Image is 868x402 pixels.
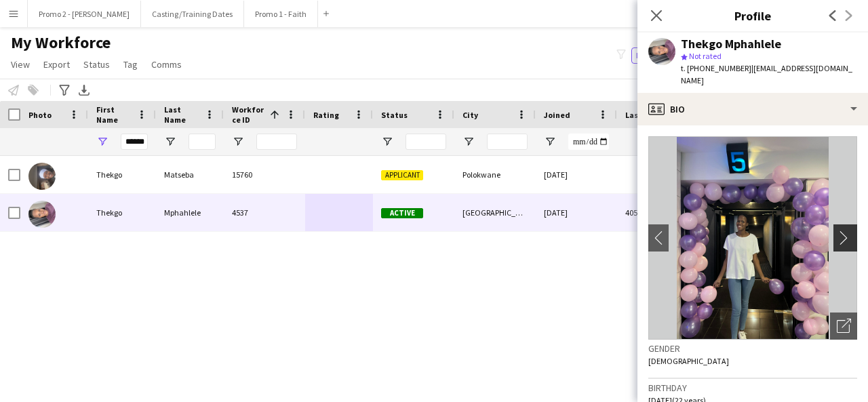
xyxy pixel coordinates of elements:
app-action-btn: Advanced filters [56,82,73,98]
span: City [462,110,478,120]
input: Status Filter Input [406,134,446,150]
span: Export [43,58,70,71]
button: Open Filter Menu [96,136,108,148]
span: My Workforce [11,33,111,53]
span: Workforce ID [232,104,264,125]
span: Rating [313,110,339,120]
div: 4537 [224,194,305,231]
span: t. [PHONE_NUMBER] [681,63,751,73]
div: 15760 [224,156,305,193]
img: Thekgo Matseba [28,163,56,190]
h3: Profile [637,7,868,24]
span: Photo [28,110,52,120]
div: Thekgo [88,194,156,231]
button: Promo 1 - Faith [244,1,318,27]
span: View [11,58,30,71]
button: Open Filter Menu [164,136,176,148]
div: Mphahlele [156,194,224,231]
span: First Name [96,104,132,125]
span: Not rated [689,51,722,61]
div: Thekgo Mphahlele [681,38,781,50]
a: Status [78,56,115,73]
span: Comms [151,58,182,71]
input: First Name Filter Input [121,134,148,150]
a: Tag [118,56,143,73]
div: Open photos pop-in [830,313,857,340]
span: Tag [123,58,138,71]
button: Open Filter Menu [232,136,244,148]
div: Thekgo [88,156,156,193]
a: Export [38,56,75,73]
div: Matseba [156,156,224,193]
a: Comms [146,56,187,73]
img: Crew avatar or photo [648,136,857,340]
button: Open Filter Menu [544,136,556,148]
div: [GEOGRAPHIC_DATA] [454,194,536,231]
input: Last Name Filter Input [189,134,216,150]
a: View [5,56,35,73]
input: Joined Filter Input [568,134,609,150]
span: Applicant [381,170,423,180]
app-action-btn: Export XLSX [76,82,92,98]
h3: Gender [648,342,857,355]
span: | [EMAIL_ADDRESS][DOMAIN_NAME] [681,63,852,85]
span: Last job [625,110,656,120]
button: Promo 2 - [PERSON_NAME] [28,1,141,27]
input: City Filter Input [487,134,528,150]
button: Everyone7,031 [631,47,699,64]
img: Thekgo Mphahlele [28,201,56,228]
div: Polokwane [454,156,536,193]
input: Workforce ID Filter Input [256,134,297,150]
span: Active [381,208,423,218]
button: Casting/Training Dates [141,1,244,27]
span: Status [83,58,110,71]
div: [DATE] [536,194,617,231]
div: 405 days [617,194,698,231]
button: Open Filter Menu [462,136,475,148]
span: Status [381,110,408,120]
span: Joined [544,110,570,120]
span: [DEMOGRAPHIC_DATA] [648,356,729,366]
div: [DATE] [536,156,617,193]
span: Last Name [164,104,199,125]
h3: Birthday [648,382,857,394]
div: Bio [637,93,868,125]
button: Open Filter Menu [381,136,393,148]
